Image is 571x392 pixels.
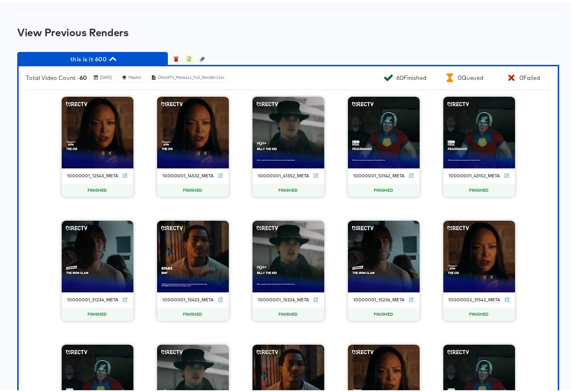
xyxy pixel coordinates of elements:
[26,72,87,80] div: Total Video Count -
[180,186,206,192] span: FINISHED
[163,171,214,177] div: 10000001_14532_meta
[157,95,229,167] img: thumbnail
[449,171,500,177] div: 10000001_43152_meta
[276,186,301,192] span: FINISHED
[100,73,112,78] div: [DATE]
[348,95,420,167] img: thumbnail
[258,295,310,301] div: 10000001_15324_meta
[396,72,426,80] div: 60 Finished
[85,186,110,192] span: FINISHED
[85,310,110,316] span: FINISHED
[253,95,324,167] img: thumbnail
[62,95,133,167] img: thumbnail
[276,310,301,316] span: FINISHED
[449,295,501,301] div: 10000002_31542_meta
[458,72,483,80] div: 0 Queued
[17,25,559,36] div: View Previous Renders
[21,52,164,62] span: this is it 600
[163,295,214,301] div: 10000001_15423_meta
[80,72,87,80] b: 60
[371,186,396,192] span: FINISHED
[467,310,492,316] span: FINISHED
[519,72,540,80] div: 0 Failed
[128,73,142,78] div: Master
[253,219,324,291] img: thumbnail
[443,219,515,291] img: thumbnail
[354,171,405,177] div: 10000001_53142_meta
[348,219,420,291] img: thumbnail
[443,95,515,167] img: thumbnail
[67,295,119,301] div: 10000001_51234_meta
[467,186,492,192] span: FINISHED
[258,171,310,177] div: 10000001_41352_meta
[157,73,225,78] div: DirectTV_Meta1x1_Full_Render1.tsv
[67,171,119,177] div: 10000001_12543_meta
[371,310,396,316] span: FINISHED
[354,295,405,301] div: 10000001_15234_meta
[17,50,168,64] button: this is it 600
[157,219,229,291] img: thumbnail
[62,219,133,291] img: thumbnail
[180,310,206,316] span: FINISHED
